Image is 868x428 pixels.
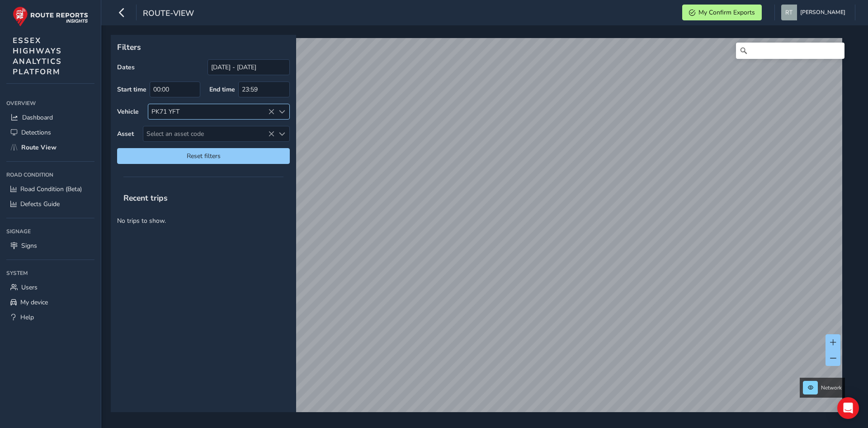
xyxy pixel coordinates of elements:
a: Defects Guide [6,197,94,212]
label: Asset [117,130,134,138]
span: Help [20,313,34,322]
a: Help [6,310,94,325]
div: Road Condition [6,168,94,182]
a: Users [6,280,94,295]
a: Route View [6,140,94,155]
div: PK71 YFT [148,104,274,119]
span: Defects Guide [20,200,60,208]
p: No trips to show. [111,210,296,232]
span: Detections [21,128,51,137]
div: Signage [6,225,94,238]
span: Reset filters [124,152,283,160]
a: My device [6,295,94,310]
span: [PERSON_NAME] [800,5,845,20]
label: End time [209,85,235,94]
span: Recent trips [117,186,174,210]
span: Dashboard [22,113,53,122]
div: Overview [6,96,94,110]
button: [PERSON_NAME] [781,5,849,20]
span: Select an asset code [143,126,274,141]
img: diamond-layout [781,5,797,20]
a: Dashboard [6,110,94,125]
a: Signs [6,238,94,253]
span: Signs [21,241,37,250]
span: ESSEX HIGHWAYS ANALYTICS PLATFORM [13,35,62,77]
div: Open Intercom Messenger [837,397,859,419]
div: Select an asset code [274,126,289,141]
p: Filters [117,41,290,53]
div: System [6,266,94,280]
button: Reset filters [117,148,290,164]
label: Vehicle [117,107,139,116]
span: Users [21,283,38,292]
img: rr logo [13,6,88,27]
a: Road Condition (Beta) [6,182,94,197]
span: My Confirm Exports [698,8,755,17]
label: Dates [117,63,135,72]
span: route-view [143,8,194,20]
span: Road Condition (Beta) [20,185,82,193]
button: My Confirm Exports [682,5,762,20]
span: Network [821,384,842,391]
a: Detections [6,125,94,140]
input: Search [736,43,844,59]
canvas: Map [114,38,842,423]
label: Start time [117,85,146,94]
span: Route View [21,143,57,152]
span: My device [20,298,48,307]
